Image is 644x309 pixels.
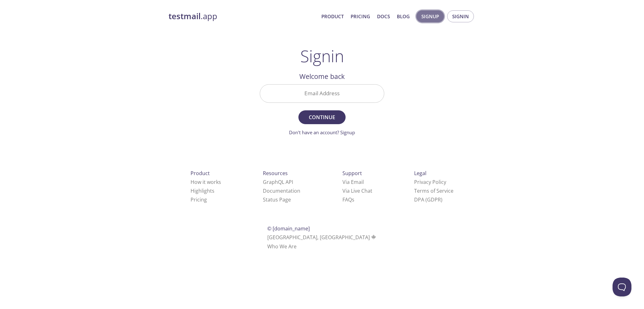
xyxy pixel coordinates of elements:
span: Signin [452,12,469,20]
a: Via Live Chat [342,187,372,194]
a: Blog [397,12,410,20]
a: Privacy Policy [414,179,446,185]
a: Product [321,12,344,20]
span: Product [191,170,210,177]
a: Pricing [191,196,207,203]
a: Status Page [263,196,291,203]
iframe: Help Scout Beacon - Open [613,278,631,296]
button: Signin [447,10,474,22]
h2: Welcome back [260,71,384,82]
strong: testmail [169,11,201,22]
a: testmail.app [169,11,316,22]
a: Via Email [342,179,364,185]
a: DPA (GDPR) [414,196,442,203]
span: [GEOGRAPHIC_DATA], [GEOGRAPHIC_DATA] [267,234,377,241]
span: © [DOMAIN_NAME] [267,225,310,232]
span: Signup [421,12,439,20]
span: s [352,196,354,203]
a: Documentation [263,187,300,194]
a: Docs [377,12,390,20]
a: Pricing [351,12,370,20]
span: Support [342,170,362,177]
h1: Signin [300,47,344,65]
span: Continue [305,113,339,122]
a: GraphQL API [263,179,293,185]
a: Terms of Service [414,187,453,194]
button: Continue [298,110,346,124]
a: FAQ [342,196,354,203]
a: Who We Are [267,243,297,250]
button: Signup [416,10,444,22]
a: Don't have an account? Signup [289,129,355,135]
a: Highlights [191,187,214,194]
span: Resources [263,170,288,177]
span: Legal [414,170,426,177]
a: How it works [191,179,221,185]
